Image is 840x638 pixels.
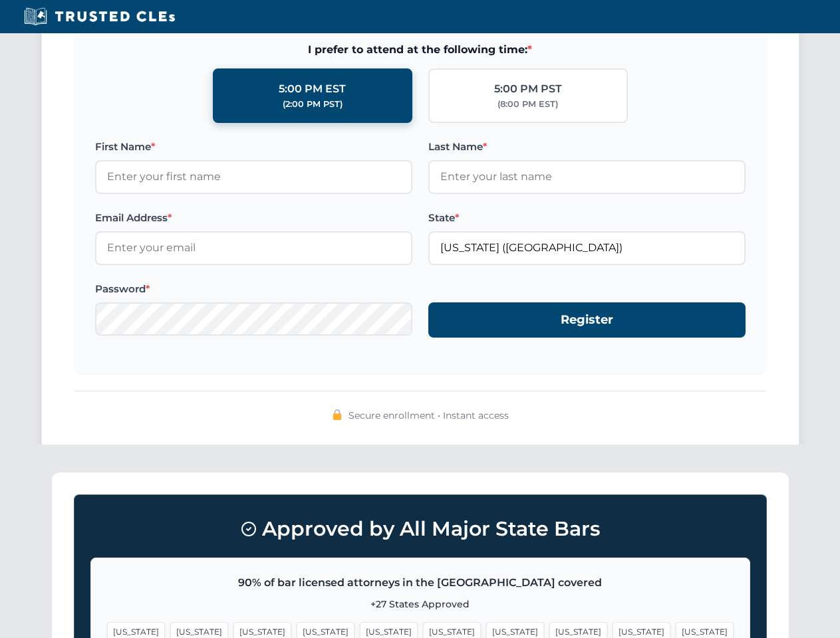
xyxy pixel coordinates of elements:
[494,80,562,98] div: 5:00 PM PST
[428,139,746,155] label: Last Name
[95,160,412,193] input: Enter your first name
[95,41,746,58] span: I prefer to attend at the following time:
[95,210,412,226] label: Email Address
[349,408,509,423] span: Secure enrollment • Instant access
[107,597,734,611] p: +27 States Approved
[332,409,343,420] img: 🔒
[428,302,746,338] button: Register
[428,231,746,265] input: Florida (FL)
[283,98,343,111] div: (2:00 PM PST)
[95,281,412,297] label: Password
[90,511,750,547] h3: Approved by All Major State Bars
[279,80,346,98] div: 5:00 PM EST
[497,98,558,111] div: (8:00 PM EST)
[428,160,746,193] input: Enter your last name
[95,139,412,155] label: First Name
[20,7,179,27] img: Trusted CLEs
[107,574,734,591] p: 90% of bar licensed attorneys in the [GEOGRAPHIC_DATA] covered
[428,210,746,226] label: State
[95,231,412,265] input: Enter your email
